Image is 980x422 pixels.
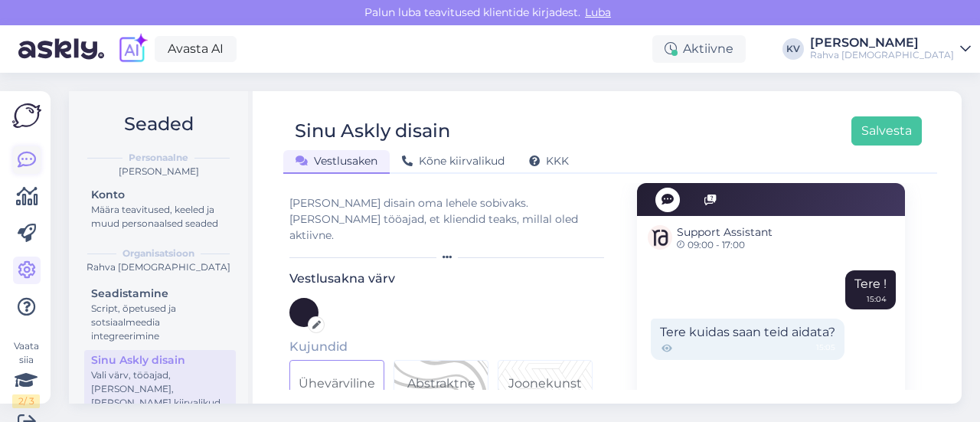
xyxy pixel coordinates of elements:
div: Määra teavitused, keeled ja muud personaalsed seaded [91,203,229,231]
b: Personaalne [129,151,188,165]
div: Vaata siia [12,339,40,408]
span: Kõne kiirvalikud [402,154,505,168]
b: Organisatsioon [122,247,194,260]
div: Konto [91,187,229,203]
a: [PERSON_NAME]Rahva [DEMOGRAPHIC_DATA] [810,37,971,61]
button: Salvesta [851,116,922,146]
span: Support Assistant [677,224,773,240]
h2: Seaded [81,110,236,139]
a: Avasta AI [155,36,237,62]
div: Ühevärviline [299,375,375,393]
div: [PERSON_NAME] [810,37,954,49]
div: Sinu Askly disain [295,116,450,146]
img: Askly Logo [12,103,41,128]
div: Seadistamine [91,286,229,302]
div: [PERSON_NAME] [81,165,236,178]
div: 15:04 [867,293,887,305]
h5: Kujundid [289,339,610,354]
a: KontoMäära teavitused, keeled ja muud personaalsed seaded [84,185,236,233]
div: Rahva [DEMOGRAPHIC_DATA] [810,49,954,61]
div: Joonekunst [508,375,582,393]
span: Luba [580,5,616,19]
span: 15:05 [816,342,835,355]
img: Support [648,225,672,250]
h3: Vestlusakna värv [289,271,610,286]
div: Tere ! [845,270,896,309]
div: Script, õpetused ja sotsiaalmeedia integreerimine [91,302,229,343]
a: SeadistamineScript, õpetused ja sotsiaalmeedia integreerimine [84,283,236,345]
span: KKK [529,154,569,168]
span: 09:00 - 17:00 [677,240,773,250]
div: 2 / 3 [12,394,40,408]
div: Rahva [DEMOGRAPHIC_DATA] [81,260,236,274]
div: KV [782,38,804,60]
div: Tere kuidas saan teid aidata? [651,319,844,360]
div: Sinu Askly disain [91,352,229,368]
span: Vestlusaken [296,154,377,168]
div: [PERSON_NAME] disain oma lehele sobivaks. [PERSON_NAME] tööajad, et kliendid teaks, millal oled a... [289,195,610,244]
div: Abstraktne [407,375,475,393]
div: Aktiivne [652,35,746,63]
img: explore-ai [116,33,149,65]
